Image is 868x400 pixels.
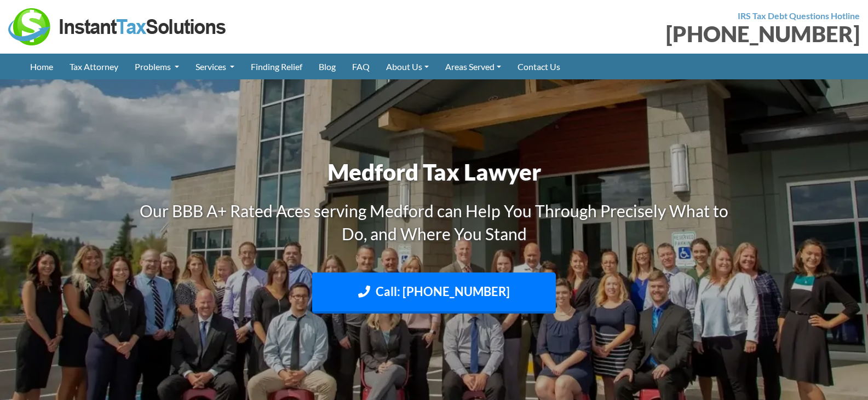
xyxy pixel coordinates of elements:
a: Blog [311,54,344,79]
img: Instant Tax Solutions Logo [8,8,227,45]
strong: IRS Tax Debt Questions Hotline [738,10,860,21]
h3: Our BBB A+ Rated Aces serving Medford can Help You Through Precisely What to Do, and Where You Stand [130,199,738,245]
a: FAQ [344,54,378,79]
a: About Us [378,54,437,79]
a: Tax Attorney [61,54,127,79]
a: Finding Relief [243,54,311,79]
a: Call: [PHONE_NUMBER] [312,273,556,314]
h1: Medford Tax Lawyer [130,156,738,188]
a: Contact Us [509,54,568,79]
a: Home [22,54,61,79]
a: Problems [127,54,187,79]
div: [PHONE_NUMBER] [442,23,860,45]
a: Services [187,54,243,79]
a: Areas Served [437,54,509,79]
a: Instant Tax Solutions Logo [8,20,227,31]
